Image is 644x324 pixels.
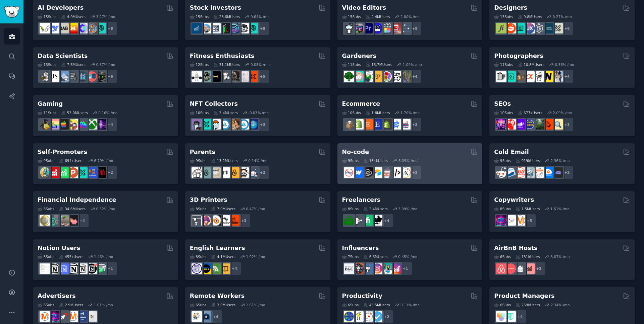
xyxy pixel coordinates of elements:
[58,119,69,130] img: macgaming
[408,165,422,179] div: + 2
[68,71,78,82] img: dataengineering
[496,23,506,33] img: typography
[68,263,78,274] img: NotionGeeks
[237,214,251,228] div: + 3
[192,119,202,130] img: NFTExchange
[515,71,525,82] img: AnalogCommunity
[38,52,88,60] h2: Data Scientists
[58,71,69,82] img: statistics
[344,71,354,82] img: vegetablegardening
[380,214,394,228] div: + 4
[201,167,211,178] img: SingleParents
[229,119,239,130] img: CryptoArt
[398,254,417,259] div: 0.45 % /mo
[342,303,359,307] div: 6 Sub s
[342,158,359,163] div: 9 Sub s
[552,23,563,33] img: UX_Design
[251,14,270,19] div: 0.64 % /mo
[496,215,506,226] img: SEO
[553,110,572,115] div: 2.09 % /mo
[560,21,574,35] div: + 6
[543,119,553,130] img: GoogleSearchConsole
[227,261,241,275] div: + 4
[344,263,354,274] img: BeautyGuruChatter
[38,62,56,67] div: 13 Sub s
[408,69,422,83] div: + 4
[518,62,544,67] div: 10.8M Users
[256,117,270,132] div: + 3
[248,71,258,82] img: personaltraining
[342,148,369,156] h2: No-code
[400,23,411,33] img: postproduction
[391,167,401,178] img: NoCodeMovement
[190,207,207,211] div: 8 Sub s
[248,167,258,178] img: Parents
[246,254,265,259] div: 1.02 % /mo
[505,263,516,274] img: AirBnBHosts
[353,167,364,178] img: webflow
[40,119,50,130] img: linux_gaming
[49,263,59,274] img: notioncreations
[94,158,113,163] div: 6.79 % /mo
[248,158,267,163] div: 0.14 % /mo
[77,71,88,82] img: analytics
[560,69,574,83] div: + 4
[398,207,417,211] div: 3.09 % /mo
[190,14,209,19] div: 15 Sub s
[353,215,364,226] img: freelance_forhire
[211,158,237,163] div: 13.2M Users
[516,158,540,163] div: 919k Users
[38,207,54,211] div: 8 Sub s
[220,167,230,178] img: toddlers
[516,303,540,307] div: 259k Users
[524,71,535,82] img: SonyAlpha
[342,52,377,60] h2: Gardeners
[550,207,570,211] div: 1.61 % /mo
[192,263,202,274] img: languagelearning
[515,263,525,274] img: rentalproperties
[68,119,78,130] img: GamerPals
[49,71,59,82] img: datascience
[96,167,106,178] img: TestMyApp
[496,263,506,274] img: airbnb_hosts
[103,117,117,132] div: + 4
[4,6,19,18] img: GummySearch logo
[381,119,392,130] img: reviewmyshopify
[494,52,543,60] h2: Photographers
[77,119,88,130] img: gamers
[494,100,511,108] h2: SEOs
[505,167,516,178] img: Emailmarketing
[190,254,207,259] div: 8 Sub s
[496,311,506,322] img: ProductManagement
[201,263,211,274] img: EnglishLearning
[543,23,553,33] img: learndesign
[543,71,553,82] img: Nikon
[190,292,245,300] h2: Remote Workers
[344,215,354,226] img: forhire
[400,167,411,178] img: Adalo
[38,196,116,204] h2: Financial Independence
[516,254,540,259] div: 131k Users
[400,303,420,307] div: 0.11 % /mo
[381,263,392,274] img: influencermarketing
[534,71,544,82] img: canon
[210,119,221,130] img: NFTmarket
[38,4,84,12] h2: AI Developers
[552,167,563,178] img: EmailOutreach
[494,110,513,115] div: 10 Sub s
[211,303,235,307] div: 3.9M Users
[59,303,84,307] div: 2.9M Users
[40,71,50,82] img: MachineLearning
[210,167,221,178] img: beyondthebump
[534,167,544,178] img: b2b_sales
[342,110,361,115] div: 10 Sub s
[505,215,516,226] img: KeepWriting
[363,311,373,322] img: productivity
[190,148,215,156] h2: Parents
[342,292,382,300] h2: Productivity
[372,263,382,274] img: InstagramMarketing
[77,23,88,33] img: OpenSourceAI
[372,119,382,130] img: EtsySellers
[58,23,69,33] img: Rag
[190,244,245,252] h2: English Learners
